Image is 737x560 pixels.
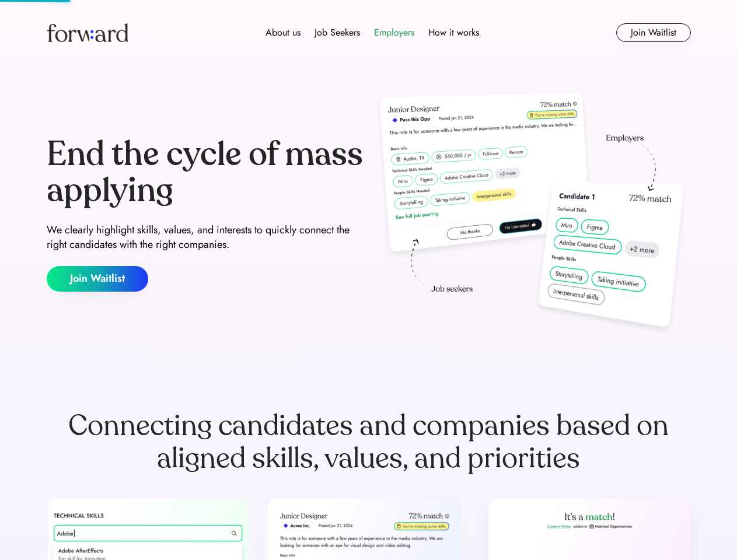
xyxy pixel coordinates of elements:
[428,26,479,40] div: How it works
[47,266,148,292] button: Join Waitlist
[266,26,301,40] div: About us
[47,223,364,252] div: We clearly highlight skills, values, and interests to quickly connect the right candidates with t...
[616,23,691,42] button: Join Waitlist
[47,23,128,42] img: Forward logo
[373,89,691,339] img: hero-image.png
[374,26,414,40] div: Employers
[315,26,360,40] div: Job Seekers
[47,136,364,208] div: End the cycle of mass applying
[47,409,691,475] div: Connecting candidates and companies based on aligned skills, values, and priorities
